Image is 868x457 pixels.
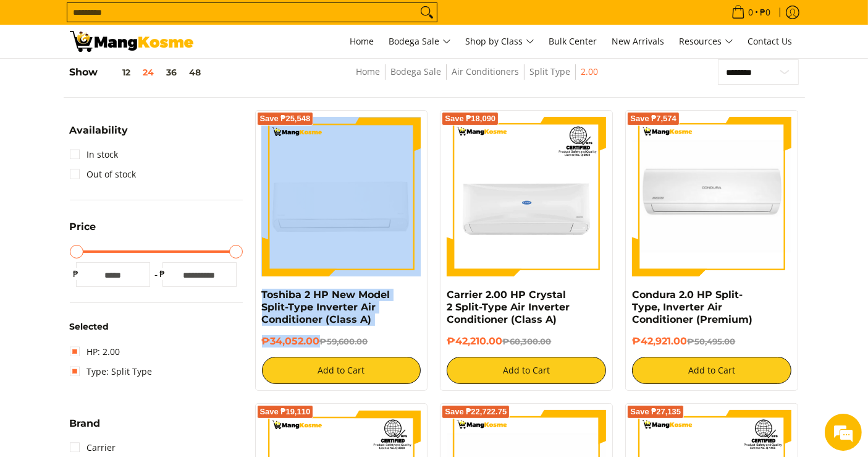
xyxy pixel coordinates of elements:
[529,66,570,77] a: Split Type
[344,25,381,58] a: Home
[390,66,441,77] a: Bodega Sale
[137,67,161,77] button: 24
[389,34,451,49] span: Bodega Sale
[70,322,243,333] h6: Selected
[98,67,137,77] button: 12
[262,335,421,348] h6: ₱34,052.00
[320,336,368,346] del: ₱59,600.00
[70,268,82,280] span: ₱
[183,67,208,77] button: 48
[447,335,606,348] h6: ₱42,210.00
[452,66,519,77] a: Air Conditioners
[70,419,101,438] summary: Open
[70,145,119,164] a: In stock
[356,66,380,77] a: Home
[70,164,137,184] a: Out of stock
[447,289,570,325] a: Carrier 2.00 HP Crystal 2 Split-Type Air Inverter Conditioner (Class A)
[262,117,421,276] img: Toshiba 2 HP New Model Split-Type Inverter Air Conditioner (Class A)
[70,342,120,362] a: HP: 2.00
[581,64,598,80] span: 2.00
[262,289,390,325] a: Toshiba 2 HP New Model Split-Type Inverter Air Conditioner (Class A)
[606,25,671,58] a: New Arrivals
[680,34,733,49] span: Resources
[747,8,756,17] span: 0
[260,408,311,416] span: Save ₱19,110
[673,25,739,58] a: Resources
[447,357,606,384] button: Add to Cart
[156,268,169,280] span: ₱
[383,25,457,58] a: Bodega Sale
[161,67,183,77] button: 36
[759,8,773,17] span: ₱0
[70,126,129,145] summary: Open
[687,336,735,346] del: ₱50,495.00
[206,25,799,58] nav: Main Menu
[445,408,507,416] span: Save ₱22,722.75
[417,3,437,22] button: Search
[260,115,311,122] span: Save ₱25,548
[502,336,551,346] del: ₱60,300.00
[70,126,129,135] span: Availability
[612,35,665,47] span: New Arrivals
[262,357,421,384] button: Add to Cart
[742,25,799,58] a: Contact Us
[748,35,793,47] span: Contact Us
[70,31,193,52] img: Bodega Sale Aircon l Mang Kosme: Home Appliances Warehouse Sale Split Type
[630,408,681,416] span: Save ₱27,135
[70,222,96,241] summary: Open
[728,6,775,19] span: •
[632,357,791,384] button: Add to Cart
[70,419,101,429] span: Brand
[630,115,676,122] span: Save ₱7,574
[549,35,597,47] span: Bulk Center
[70,362,153,382] a: Type: Split Type
[350,35,374,47] span: Home
[460,25,541,58] a: Shop by Class
[632,335,791,348] h6: ₱42,921.00
[447,117,606,276] img: Carrier 2.00 HP Crystal 2 Split-Type Air Inverter Conditioner (Class A)
[445,115,495,122] span: Save ₱18,090
[632,289,752,325] a: Condura 2.0 HP Split-Type, Inverter Air Conditioner (Premium)
[70,66,208,79] h5: Show
[277,64,678,92] nav: Breadcrumbs
[70,222,96,232] span: Price
[466,34,534,49] span: Shop by Class
[632,117,791,276] img: condura-split-type-inverter-air-conditioner-class-b-full-view-mang-kosme
[543,25,604,58] a: Bulk Center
